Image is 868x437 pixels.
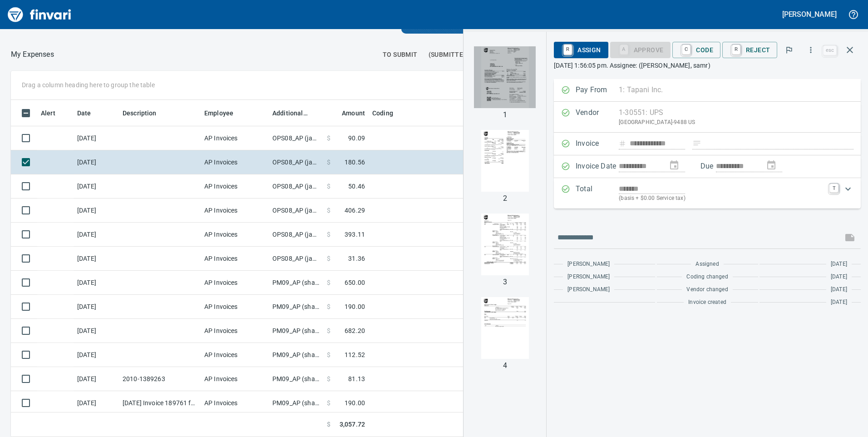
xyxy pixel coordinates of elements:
[11,49,54,60] p: My Expenses
[829,184,838,193] a: T
[567,285,610,294] span: [PERSON_NAME]
[474,130,536,192] img: Page 2
[342,108,365,119] span: Amount
[722,42,777,58] button: RReject
[204,108,233,119] span: Employee
[503,109,507,120] p: 1
[780,7,839,21] button: [PERSON_NAME]
[474,46,536,108] img: Page 1
[77,108,91,119] span: Date
[123,108,157,119] span: Description
[695,260,719,269] span: Assigned
[823,45,837,55] a: esc
[561,42,601,58] span: Assign
[201,343,269,367] td: AP Invoices
[201,391,269,415] td: AP Invoices
[272,108,320,119] span: Additional Reviewer
[269,150,323,174] td: OPS08_AP (janettep, samr)
[272,108,308,119] span: Additional Reviewer
[503,277,507,288] p: 3
[348,134,365,143] span: 90.09
[74,367,119,391] td: [DATE]
[831,260,847,269] span: [DATE]
[74,391,119,415] td: [DATE]
[688,298,726,307] span: Invoice created
[327,302,330,311] span: $
[74,247,119,271] td: [DATE]
[372,108,405,119] span: Coding
[269,199,323,223] td: OPS08_AP (janettep, samr)
[327,182,330,191] span: $
[554,61,861,70] p: [DATE] 1:56:05 pm. Assignee: ([PERSON_NAME], samr)
[779,40,799,60] button: Flag
[682,45,690,55] a: C
[201,174,269,199] td: AP Invoices
[686,273,728,282] span: Coding changed
[327,398,330,407] span: $
[327,206,330,215] span: $
[567,260,610,269] span: [PERSON_NAME]
[74,174,119,199] td: [DATE]
[201,223,269,247] td: AP Invoices
[119,391,201,415] td: [DATE] Invoice 189761 from [PERSON_NAME] Aggressive Enterprises Inc. (1-22812)
[119,367,201,391] td: 2010-1389263
[680,42,713,58] span: Code
[201,247,269,271] td: AP Invoices
[327,374,330,383] span: $
[345,302,365,311] span: 190.00
[831,298,847,307] span: [DATE]
[201,367,269,391] td: AP Invoices
[345,278,365,287] span: 650.00
[831,273,847,282] span: [DATE]
[74,319,119,343] td: [DATE]
[269,126,323,150] td: OPS08_AP (janettep, samr)
[269,174,323,199] td: OPS08_AP (janettep, samr)
[327,254,330,263] span: $
[348,182,365,191] span: 50.46
[686,285,728,294] span: Vendor changed
[345,158,365,167] span: 180.56
[201,150,269,174] td: AP Invoices
[567,273,610,282] span: [PERSON_NAME]
[327,326,330,335] span: $
[269,271,323,295] td: PM09_AP (shanet)
[327,230,330,239] span: $
[730,42,770,58] span: Reject
[801,40,821,60] button: More
[429,49,470,60] span: (Submitted)
[74,271,119,295] td: [DATE]
[345,206,365,215] span: 406.29
[74,343,119,367] td: [DATE]
[74,126,119,150] td: [DATE]
[327,158,330,167] span: $
[503,360,507,371] p: 4
[327,134,330,143] span: $
[41,108,55,119] span: Alert
[327,420,330,429] span: $
[619,194,824,203] p: (basis + $0.00 Service tax)
[327,278,330,287] span: $
[831,285,847,294] span: [DATE]
[269,223,323,247] td: OPS08_AP (janettep, samr)
[5,4,74,25] a: Finvari
[554,178,861,209] div: Expand
[201,319,269,343] td: AP Invoices
[269,343,323,367] td: PM09_AP (shanet)
[269,391,323,415] td: PM09_AP (shanet)
[839,227,861,248] span: This records your message into the invoice and notifies anyone mentioned
[269,247,323,271] td: OPS08_AP (janettep, samr)
[77,108,103,119] span: Date
[563,45,572,55] a: R
[732,45,740,55] a: R
[201,295,269,319] td: AP Invoices
[123,108,168,119] span: Description
[269,295,323,319] td: PM09_AP (shanet)
[576,184,619,203] p: Total
[74,199,119,223] td: [DATE]
[201,271,269,295] td: AP Invoices
[821,39,861,61] span: Close invoice
[330,108,365,119] span: Amount
[11,49,54,60] nav: breadcrumb
[201,199,269,223] td: AP Invoices
[41,108,67,119] span: Alert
